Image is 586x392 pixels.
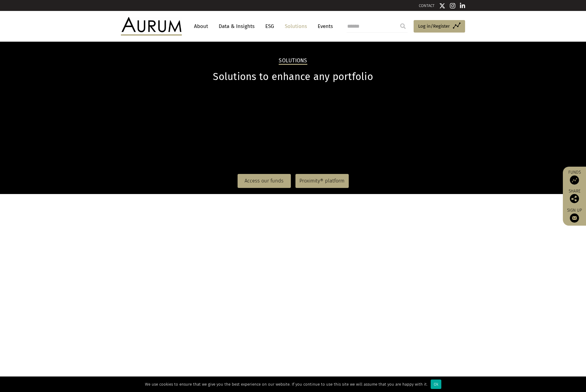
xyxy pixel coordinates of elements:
a: ESG [262,21,277,32]
a: Log in/Register [414,20,465,33]
img: Aurum [121,17,182,35]
a: Funds [566,170,583,185]
div: Share [566,189,583,203]
a: Data & Insights [216,21,258,32]
input: Submit [397,20,409,32]
img: Instagram icon [450,3,455,9]
img: Sign up to our newsletter [570,213,579,223]
div: Ok [431,380,441,389]
span: Log in/Register [418,23,450,30]
a: Access our funds [238,174,291,188]
h1: Solutions to enhance any portfolio [121,71,465,83]
img: Linkedin icon [460,3,465,9]
a: Solutions [282,21,310,32]
img: Twitter icon [439,3,445,9]
a: Proximity® platform [295,174,349,188]
a: Sign up [566,208,583,223]
a: Events [315,21,333,32]
a: CONTACT [419,3,435,8]
img: Share this post [570,194,579,203]
h2: Solutions [279,57,307,65]
a: About [191,21,211,32]
img: Access Funds [570,175,579,185]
